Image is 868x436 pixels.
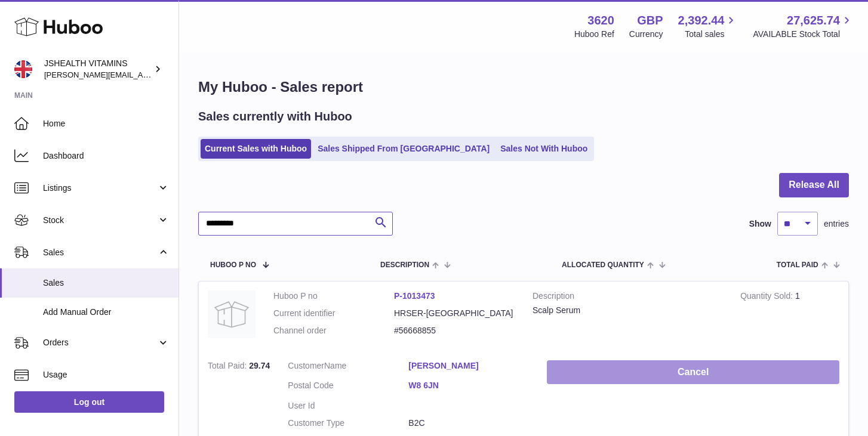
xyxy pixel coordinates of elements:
[824,218,849,230] span: entries
[587,13,614,29] strong: 3620
[678,13,725,29] span: 2,392.44
[210,261,256,269] span: Huboo P no
[44,70,239,79] span: [PERSON_NAME][EMAIL_ADDRESS][DOMAIN_NAME]
[533,290,722,305] strong: Description
[408,418,529,429] dd: B2C
[198,109,352,125] h2: Sales currently with Huboo
[288,361,324,370] span: Customer
[408,360,529,372] a: [PERSON_NAME]
[380,261,429,269] span: Description
[43,307,170,318] span: Add Manual Order
[43,337,157,348] span: Orders
[208,361,249,373] strong: Total Paid
[313,139,494,159] a: Sales Shipped From [GEOGRAPHIC_DATA]
[43,183,157,194] span: Listings
[394,325,515,336] dd: #56668855
[685,29,738,40] span: Total sales
[394,308,515,319] dd: HRSER-[GEOGRAPHIC_DATA]
[43,369,170,381] span: Usage
[629,29,663,40] div: Currency
[678,13,738,40] a: 2,392.44 Total sales
[201,139,311,159] a: Current Sales with Huboo
[14,391,164,413] a: Log out
[273,308,394,319] dt: Current identifier
[749,218,771,230] label: Show
[740,291,795,304] strong: Quantity Sold
[533,305,722,316] div: Scalp Serum
[288,380,408,394] dt: Postal Code
[43,277,170,289] span: Sales
[779,173,849,197] button: Release All
[43,150,170,162] span: Dashboard
[14,60,32,78] img: francesca@jshealthvitamins.com
[288,360,408,375] dt: Name
[562,261,644,269] span: ALLOCATED Quantity
[44,58,152,81] div: JSHEALTH VITAMINS
[394,291,435,301] a: P-1013473
[288,400,408,412] dt: User Id
[574,29,614,40] div: Huboo Ref
[208,290,256,338] img: no-photo.jpg
[288,418,408,429] dt: Customer Type
[637,13,663,29] strong: GBP
[43,247,157,258] span: Sales
[408,380,529,391] a: W8 6JN
[43,215,157,226] span: Stock
[753,13,854,40] a: 27,625.74 AVAILABLE Stock Total
[43,118,170,129] span: Home
[496,139,592,159] a: Sales Not With Huboo
[777,261,818,269] span: Total paid
[547,360,839,385] button: Cancel
[273,290,394,302] dt: Huboo P no
[249,361,270,370] span: 29.74
[731,282,848,351] td: 1
[198,78,849,97] h1: My Huboo - Sales report
[753,29,854,40] span: AVAILABLE Stock Total
[273,325,394,336] dt: Channel order
[787,13,840,29] span: 27,625.74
